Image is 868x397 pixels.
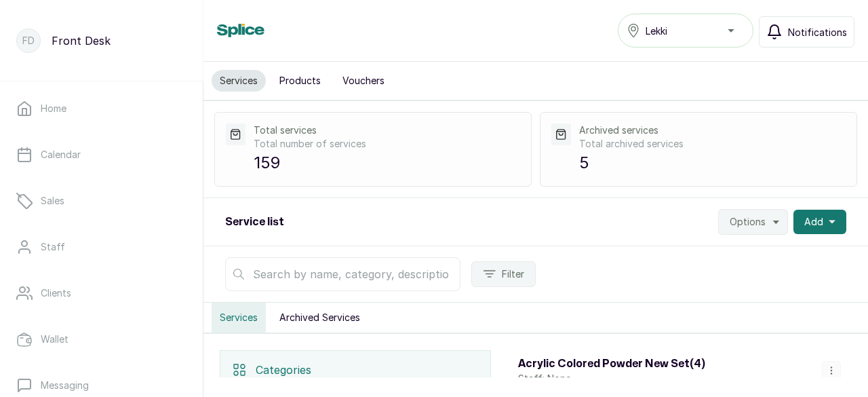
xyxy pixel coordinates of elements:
p: 5 [579,151,846,175]
span: Lekki [646,24,667,38]
p: Staff: None [518,372,705,385]
p: Staff [41,240,65,254]
p: Total number of services [254,137,520,151]
span: Notifications [788,25,847,39]
button: Notifications [759,16,854,48]
p: Messaging [41,379,89,392]
a: Clients [11,274,192,312]
button: Add [793,210,846,234]
a: Wallet [11,320,192,358]
h2: Service list [225,214,284,230]
button: Options [718,209,788,235]
p: Clients [41,286,71,300]
p: FD [22,34,35,48]
p: Total services [254,124,520,137]
p: Wallet [41,333,68,346]
p: Sales [41,194,64,208]
button: Filter [471,261,536,287]
button: Archived Services [271,303,368,333]
a: Sales [11,182,192,220]
p: Total archived services [579,137,846,151]
p: Front Desk [52,33,111,49]
button: Services [212,303,266,333]
p: Categories [256,362,311,378]
p: Calendar [41,148,81,162]
span: Add [804,215,823,229]
span: Options [730,215,766,229]
button: Vouchers [334,70,393,92]
input: Search by name, category, description, price [225,257,460,291]
span: Filter [502,267,524,281]
a: Home [11,90,192,128]
p: Home [41,102,66,115]
a: Staff [11,228,192,266]
button: Products [271,70,329,92]
button: Lekki [618,14,753,48]
button: Services [212,70,266,92]
p: 159 [254,151,520,175]
p: Archived services [579,124,846,137]
h3: Acrylic colored powder new set ( 4 ) [518,356,705,372]
a: Calendar [11,136,192,174]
